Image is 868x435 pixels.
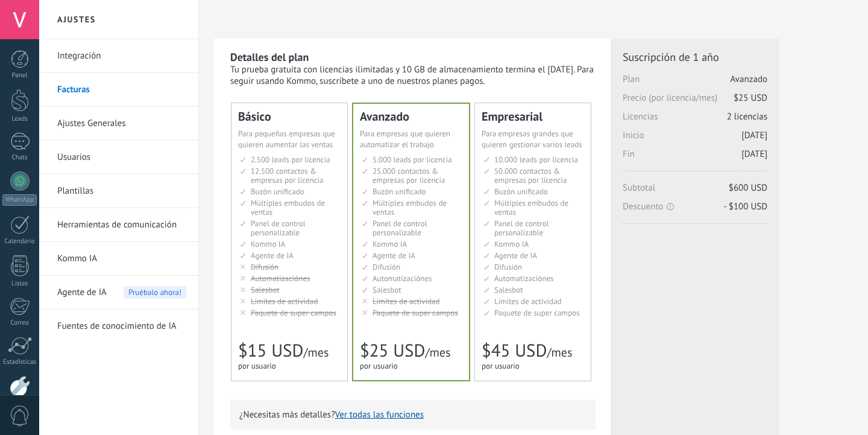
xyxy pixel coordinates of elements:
span: Múltiples embudos de ventas [373,198,447,217]
a: Integración [57,39,186,73]
span: Descuento [623,201,767,212]
span: /mes [425,345,450,360]
span: Agente de IA [57,276,107,310]
span: Para empresas grandes que quieren gestionar varios leads [482,129,582,150]
span: Múltiples embudos de ventas [251,198,325,217]
span: Inicio [623,130,767,148]
a: Usuarios [57,141,186,174]
a: Kommo IA [57,242,186,276]
span: /mes [547,345,572,360]
span: Salesbot [373,285,401,295]
span: Pruébalo ahora! [124,286,186,299]
span: Salesbot [251,285,280,295]
div: Listas [2,280,37,288]
span: Kommo IA [251,239,285,249]
span: Múltiples embudos de ventas [494,198,568,217]
li: Ajustes Generales [39,107,198,141]
span: Agente de IA [373,250,415,261]
span: $25 USD [734,92,767,104]
li: Plantillas [39,174,198,208]
span: por usuario [238,361,276,371]
span: Plan [623,74,767,92]
span: Límites de actividad [251,296,318,306]
span: /mes [303,345,329,360]
b: Detalles del plan [230,50,309,64]
span: $15 USD [238,339,303,362]
div: Tu prueba gratuita con licencias ilimitadas y 10 GB de almacenamiento termina el [DATE]. Para seg... [230,64,596,87]
button: Ver todas las funciones [335,409,424,421]
div: Chats [2,154,37,162]
span: 2 licencias [727,111,767,122]
span: Para empresas que quieren automatizar el trabajo [360,129,450,150]
span: Paquete de super campos [373,308,458,318]
span: Avanzado [731,74,767,85]
a: Herramientas de comunicación [57,208,186,242]
a: Facturas [57,73,186,107]
span: Panel de control personalizable [251,218,306,238]
span: Licencias [623,111,767,130]
span: Límites de actividad [494,296,562,306]
span: Kommo IA [494,239,529,249]
span: 12.500 contactos & empresas por licencia [251,166,323,185]
span: Paquete de super campos [251,308,336,318]
div: Estadísticas [2,358,37,366]
span: Límites de actividad [373,296,440,306]
li: Agente de IA [39,276,198,310]
span: por usuario [360,361,398,371]
span: Buzón unificado [251,186,304,197]
span: Agente de IA [251,250,294,261]
span: Suscripción de 1 año [623,50,767,64]
span: Precio (por licencia/mes) [623,92,767,111]
a: Fuentes de conocimiento de IA [57,310,186,343]
div: WhatsApp [2,194,37,206]
span: Salesbot [494,285,523,295]
li: Integración [39,39,198,73]
span: 25.000 contactos & empresas por licencia [373,166,445,185]
span: 10.000 leads por licencia [494,154,578,165]
div: Avanzado [360,110,462,122]
span: Difusión [494,262,522,272]
span: Panel de control personalizable [373,218,427,238]
span: Fin [623,148,767,167]
li: Kommo IA [39,242,198,276]
span: por usuario [482,361,520,371]
span: Automatizaciónes [494,273,554,284]
span: [DATE] [741,130,767,141]
div: Panel [2,72,37,80]
span: $45 USD [482,339,547,362]
a: Ajustes Generales [57,107,186,141]
span: 5.000 leads por licencia [373,154,452,165]
li: Usuarios [39,141,198,174]
span: - $100 USD [724,201,767,212]
span: $600 USD [729,182,767,194]
span: Agente de IA [494,250,537,261]
span: Automatizaciónes [251,273,310,284]
span: Difusión [373,262,400,272]
div: Básico [238,110,341,122]
span: Automatizaciónes [373,273,432,284]
a: Plantillas [57,174,186,208]
span: Para pequeñas empresas que quieren aumentar las ventas [238,129,335,150]
span: $25 USD [360,339,425,362]
div: Calendario [2,238,37,246]
span: Buzón unificado [494,186,548,197]
span: Panel de control personalizable [494,218,549,238]
div: Correo [2,319,37,327]
span: Difusión [251,262,278,272]
span: [DATE] [741,148,767,160]
div: Leads [2,115,37,123]
a: Agente de IA Pruébalo ahora! [57,276,186,310]
li: Herramientas de comunicación [39,208,198,242]
li: Facturas [39,73,198,107]
span: 50.000 contactos & empresas por licencia [494,166,567,185]
span: Subtotal [623,182,767,201]
span: Paquete de super campos [494,308,580,318]
span: Kommo IA [373,239,407,249]
div: Empresarial [482,110,584,122]
span: Buzón unificado [373,186,426,197]
span: 2.500 leads por licencia [251,154,330,165]
p: ¿Necesitas más detalles? [239,409,587,421]
li: Fuentes de conocimiento de IA [39,310,198,343]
